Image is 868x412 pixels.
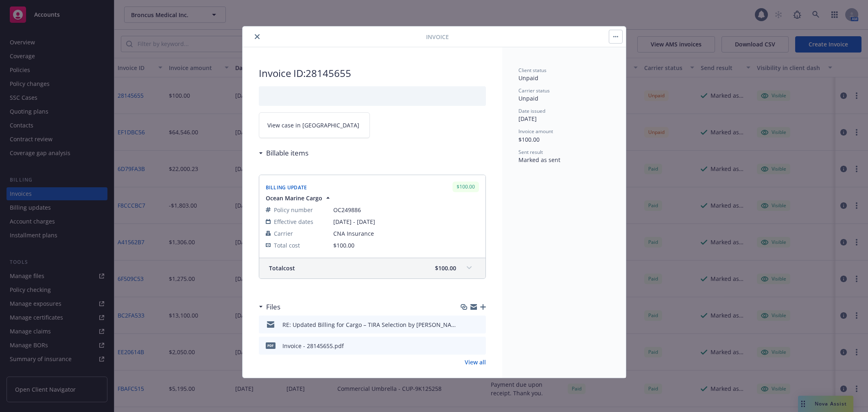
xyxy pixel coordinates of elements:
[266,194,322,202] span: Ocean Marine Cargo
[465,358,486,366] a: View all
[282,342,344,350] div: Invoice - 28145655.pdf
[518,74,538,82] span: Unpaid
[266,148,308,158] h3: Billable items
[453,182,479,192] div: $100.00
[266,194,332,202] button: Ocean Marine Cargo
[518,156,560,164] span: Marked as sent
[259,112,370,138] a: View case in [GEOGRAPHIC_DATA]
[518,115,537,123] span: [DATE]
[333,217,479,226] span: [DATE] - [DATE]
[267,121,359,129] span: View case in [GEOGRAPHIC_DATA]
[435,264,456,272] span: $100.00
[518,107,545,114] span: Date issued
[333,229,479,238] span: CNA Insurance
[518,149,543,156] span: Sent result
[266,342,275,348] span: pdf
[426,33,449,41] span: Invoice
[518,87,550,94] span: Carrier status
[274,206,313,214] span: Policy number
[259,258,485,278] div: Totalcost$100.00
[333,241,354,249] span: $100.00
[266,302,280,312] h3: Files
[518,136,540,143] span: $100.00
[462,320,469,329] button: download file
[269,264,295,272] span: Total cost
[259,148,308,158] div: Billable items
[274,241,300,250] span: Total cost
[274,229,293,238] span: Carrier
[333,206,479,214] span: OC249886
[475,342,483,350] button: preview file
[259,67,486,80] h2: Invoice ID: 28145655
[274,217,313,226] span: Effective dates
[518,94,538,102] span: Unpaid
[518,128,553,135] span: Invoice amount
[266,184,307,191] span: Billing Update
[475,320,483,329] button: preview file
[518,67,547,74] span: Client status
[282,320,459,329] div: RE: Updated Billing for Cargo – TIRA Selection by [PERSON_NAME]
[252,32,262,42] button: close
[259,302,280,312] div: Files
[462,342,469,350] button: download file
